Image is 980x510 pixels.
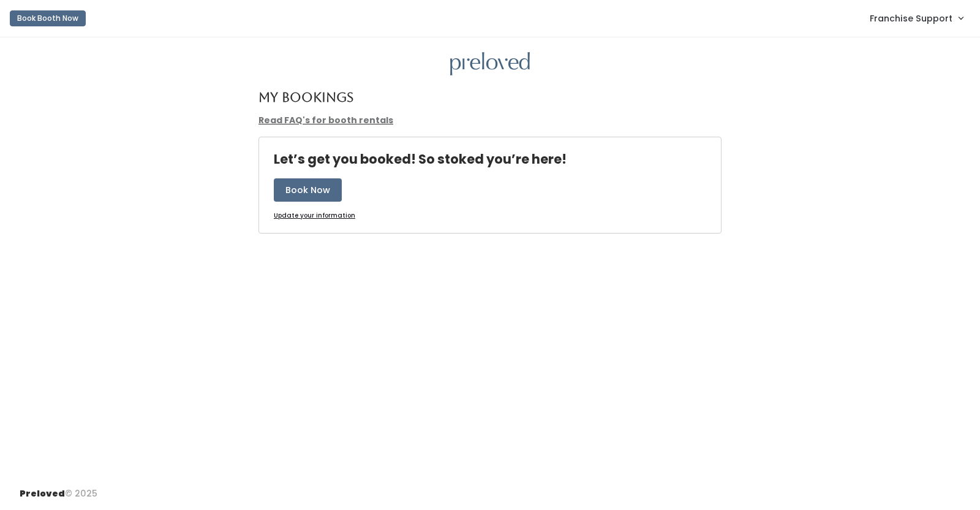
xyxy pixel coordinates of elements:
a: Update your information [274,211,355,221]
h4: Let’s get you booked! So stoked you’re here! [274,152,567,166]
u: Update your information [274,211,355,220]
a: Read FAQ's for booth rentals [258,114,393,126]
button: Book Booth Now [10,10,86,26]
h4: My Bookings [258,90,353,104]
span: Preloved [20,487,65,500]
button: Book Now [274,178,342,202]
img: preloved logo [450,52,530,76]
div: © 2025 [20,478,97,500]
a: Franchise Support [858,5,975,31]
span: Franchise Support [870,12,952,25]
a: Book Booth Now [10,5,86,32]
